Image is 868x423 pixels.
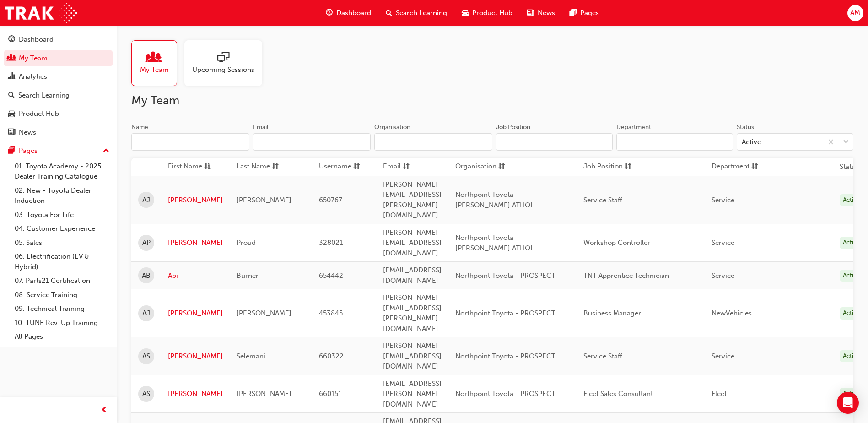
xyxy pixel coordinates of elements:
[4,31,113,48] a: Dashboard
[583,352,622,360] span: Service Staff
[168,161,218,173] button: First Nameasc-icon
[4,68,113,85] a: Analytics
[253,133,371,151] input: Email
[472,8,512,18] span: Product Hub
[11,236,113,250] a: 05. Sales
[319,390,341,398] span: 660151
[712,390,727,398] span: Fleet
[11,274,113,288] a: 07. Parts21 Certification
[4,50,113,67] a: My Team
[184,40,270,86] a: Upcoming Sessions
[455,309,555,317] span: Northpoint Toyota - PROSPECT
[142,238,151,248] span: AP
[131,40,184,86] a: My Team
[840,162,859,172] th: Status
[19,108,59,119] div: Product Hub
[168,351,223,362] a: [PERSON_NAME]
[217,52,229,65] span: sessionType_ONLINE_URL-icon
[583,309,641,317] span: Business Manager
[4,142,113,159] button: Pages
[11,184,113,208] a: 02. New - Toyota Dealer Induction
[383,161,433,173] button: Emailsorting-icon
[374,123,410,132] div: Organisation
[396,8,447,18] span: Search Learning
[168,271,223,281] a: Abi
[562,4,606,22] a: pages-iconPages
[319,239,343,247] span: 328021
[712,309,752,317] span: NewVehicles
[383,180,442,220] span: [PERSON_NAME][EMAIL_ADDRESS][PERSON_NAME][DOMAIN_NAME]
[712,161,749,173] span: Department
[455,352,555,360] span: Northpoint Toyota - PROSPECT
[383,266,442,285] span: [EMAIL_ADDRESS][DOMAIN_NAME]
[5,3,77,23] img: Trak
[496,133,613,151] input: Job Position
[318,4,378,22] a: guage-iconDashboard
[19,34,54,45] div: Dashboard
[168,238,223,248] a: [PERSON_NAME]
[455,161,506,173] button: Organisationsorting-icon
[319,352,344,360] span: 660322
[751,161,758,173] span: sorting-icon
[583,161,634,173] button: Job Positionsorting-icon
[19,146,38,156] div: Pages
[538,8,555,18] span: News
[496,123,530,132] div: Job Position
[168,308,223,319] a: [PERSON_NAME]
[837,392,859,414] div: Open Intercom Messenger
[131,133,249,151] input: Name
[455,161,496,173] span: Organisation
[570,7,577,19] span: pages-icon
[326,7,333,19] span: guage-icon
[19,71,47,82] div: Analytics
[583,390,653,398] span: Fleet Sales Consultant
[847,5,863,21] button: AM
[18,90,70,101] div: Search Learning
[580,8,599,18] span: Pages
[11,208,113,222] a: 03. Toyota For Life
[625,161,631,173] span: sorting-icon
[8,147,15,155] span: pages-icon
[237,352,265,360] span: Selemani
[386,7,392,19] span: search-icon
[204,161,211,173] span: asc-icon
[168,161,202,173] span: First Name
[712,271,734,280] span: Service
[742,137,761,147] div: Active
[237,196,291,204] span: [PERSON_NAME]
[11,302,113,316] a: 09. Technical Training
[383,161,401,173] span: Email
[11,288,113,302] a: 08. Service Training
[319,161,351,173] span: Username
[850,8,860,18] span: AM
[737,123,754,132] div: Status
[454,4,520,22] a: car-iconProduct Hub
[11,316,113,330] a: 10. TUNE Rev-Up Training
[712,161,762,173] button: Departmentsorting-icon
[383,293,442,333] span: [PERSON_NAME][EMAIL_ADDRESS][PERSON_NAME][DOMAIN_NAME]
[712,196,734,204] span: Service
[520,4,562,22] a: news-iconNews
[253,123,269,132] div: Email
[378,4,454,22] a: search-iconSearch Learning
[237,239,256,247] span: Proud
[168,195,223,206] a: [PERSON_NAME]
[4,29,113,142] button: DashboardMy TeamAnalyticsSearch LearningProduct HubNews
[8,129,15,137] span: news-icon
[142,271,151,281] span: AB
[383,380,442,408] span: [EMAIL_ADDRESS][PERSON_NAME][DOMAIN_NAME]
[142,195,150,206] span: AJ
[192,65,254,75] span: Upcoming Sessions
[383,342,442,370] span: [PERSON_NAME][EMAIL_ADDRESS][DOMAIN_NAME]
[455,390,555,398] span: Northpoint Toyota - PROSPECT
[11,159,113,184] a: 01. Toyota Academy - 2025 Dealer Training Catalogue
[8,110,15,118] span: car-icon
[583,196,622,204] span: Service Staff
[403,161,410,173] span: sorting-icon
[455,271,555,280] span: Northpoint Toyota - PROSPECT
[11,249,113,274] a: 06. Electrification (EV & Hybrid)
[140,65,169,75] span: My Team
[353,161,360,173] span: sorting-icon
